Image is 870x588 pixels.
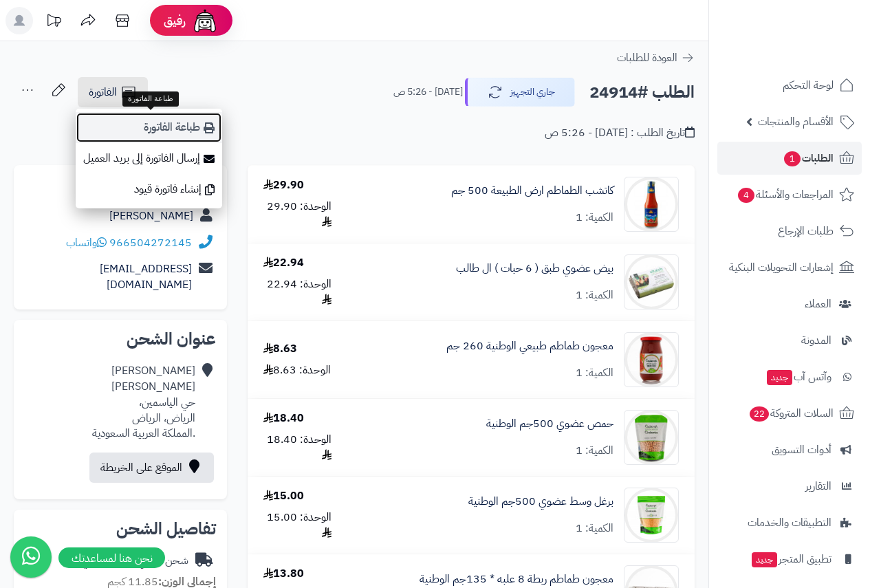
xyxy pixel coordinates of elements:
small: [DATE] - 5:26 ص [393,85,463,99]
a: كاتشب الطماطم ارض الطبيعة 500 جم [451,183,613,199]
span: الأقسام والمنتجات [758,112,834,131]
a: إرسال الفاتورة إلى بريد العميل [76,143,222,174]
div: شحن مجاني [76,553,188,569]
a: واتساب [66,235,107,251]
span: لوحة التحكم [783,76,834,95]
h2: تفاصيل العميل [25,176,216,193]
div: الكمية: 1 [576,443,613,459]
span: 4 [738,188,754,203]
img: 0000653_tomato_ketchup.jpeg.320x400_q95_upscale-True-90x90.jpg [624,177,678,232]
a: التطبيقات والخدمات [717,506,862,539]
div: الوحدة: 8.63 [263,362,331,378]
span: طلبات الإرجاع [778,221,834,241]
div: الكمية: 1 [576,521,613,536]
span: التطبيقات والخدمات [748,513,831,532]
span: العملاء [805,294,831,314]
a: [EMAIL_ADDRESS][DOMAIN_NAME] [100,261,192,293]
div: الكمية: 1 [576,287,613,303]
a: الطلبات1 [717,142,862,175]
div: الوحدة: 29.90 [263,199,331,230]
div: 18.40 [263,411,304,426]
a: 966504272145 [109,235,192,251]
a: [PERSON_NAME] [109,208,193,224]
a: لوحة التحكم [717,69,862,102]
a: أدوات التسويق [717,433,862,466]
a: حمص عضوي 500جم الوطنية [486,416,613,432]
span: المراجعات والأسئلة [737,185,834,204]
img: 1636236281-MJ6yU03XAi7WmM4U70s3eE04KUXHkSiqoTm2SAhb-90x90.jpg [624,254,678,309]
span: جديد [752,552,777,567]
div: 15.00 [263,488,304,504]
a: إنشاء فاتورة قيود [76,174,222,205]
div: [PERSON_NAME] [PERSON_NAME] حي الياسمين، الرياض، الرياض .المملكة العربية السعودية [92,363,195,442]
a: المراجعات والأسئلة4 [717,178,862,211]
span: تطبيق المتجر [750,549,831,569]
a: معجون طماطم ربطة 8 علبه * 135جم الوطنية [420,571,613,587]
img: ai-face.png [191,7,219,34]
div: الوحدة: 18.40 [263,432,331,464]
span: إشعارات التحويلات البنكية [729,258,834,277]
span: جديد [767,370,792,385]
span: التقارير [805,477,831,496]
a: وآتس آبجديد [717,360,862,393]
div: 22.94 [263,255,304,271]
span: السلات المتروكة [748,404,834,423]
a: الفاتورة [78,77,148,107]
h2: الطلب #24914 [589,78,695,107]
img: logo-2.png [776,37,857,66]
h2: تفاصيل الشحن [25,521,216,537]
a: العودة للطلبات [617,50,695,66]
a: معجون طماطم طبيعي الوطنية 260 جم [446,338,613,354]
span: 1 [784,151,801,166]
span: الفاتورة [89,84,117,100]
div: تاريخ الطلب : [DATE] - 5:26 ص [545,125,695,141]
a: إشعارات التحويلات البنكية [717,251,862,284]
img: 1690501141-6281062547724-90x90.jpg [624,332,678,387]
div: 8.63 [263,341,297,357]
span: أدوات التسويق [772,440,831,459]
a: طلبات الإرجاع [717,215,862,248]
a: الموقع على الخريطة [89,453,214,483]
span: وآتس آب [765,367,831,386]
a: المدونة [717,324,862,357]
span: المدونة [801,331,831,350]
button: جاري التجهيز [465,78,575,107]
a: طباعة الفاتورة [76,112,222,143]
a: بيض عضوي طبق ( 6 حبات ) ال طالب [456,261,613,276]
div: الكمية: 1 [576,365,613,381]
a: برغل وسط عضوي 500جم الوطنية [468,494,613,510]
h2: عنوان الشحن [25,331,216,347]
a: تطبيق المتجرجديد [717,543,862,576]
img: 1737364003-6281062551585-90x90.jpg [624,488,678,543]
a: تحديثات المنصة [36,7,71,38]
span: رفيق [164,12,186,29]
div: 13.80 [263,566,304,582]
span: العودة للطلبات [617,50,677,66]
a: السلات المتروكة22 [717,397,862,430]
div: الكمية: 1 [576,210,613,226]
div: الوحدة: 15.00 [263,510,331,541]
a: التقارير [717,470,862,503]
div: الوحدة: 22.94 [263,276,331,308]
span: 22 [750,406,769,422]
div: 29.90 [263,177,304,193]
img: 1690580761-6281062538272-90x90.jpg [624,410,678,465]
span: الطلبات [783,149,834,168]
div: طباعة الفاتورة [122,91,179,107]
a: العملاء [717,287,862,320]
